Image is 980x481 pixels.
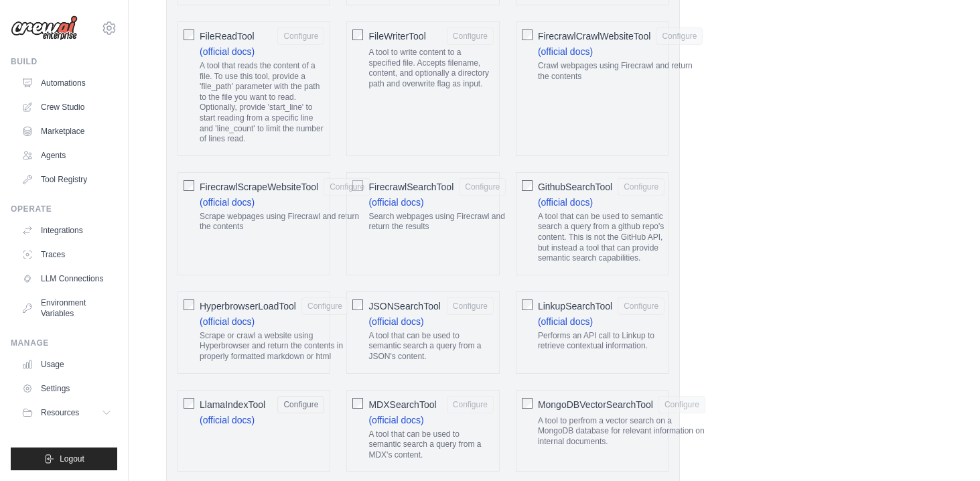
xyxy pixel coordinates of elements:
[301,297,348,315] button: HyperbrowserLoadTool (official docs) Scrape or crawl a website using Hyperbrowser and return the ...
[459,178,506,196] button: FirecrawlSearchTool (official docs) Search webpages using Firecrawl and return the results
[277,396,324,413] button: LlamaIndexTool (official docs)
[16,145,117,166] a: Agents
[538,46,593,57] a: (official docs)
[368,429,493,461] p: A tool that can be used to semantic search a query from a MDX's content.
[200,180,318,194] span: FirecrawlScrapeWebsiteTool
[200,415,255,425] a: (official docs)
[368,331,493,362] p: A tool that can be used to semantic search a query from a JSON's content.
[658,396,705,413] button: MongoDBVectorSearchTool A tool to perfrom a vector search on a MongoDB database for relevant info...
[16,378,117,399] a: Settings
[200,61,324,145] p: A tool that reads the content of a file. To use this tool, provide a 'file_path' parameter with t...
[538,61,703,82] p: Crawl webpages using Firecrawl and return the contents
[618,297,664,315] button: LinkupSearchTool (official docs) Performs an API call to Linkup to retrieve contextual information.
[368,180,453,194] span: FirecrawlSearchTool
[200,197,255,208] a: (official docs)
[11,56,117,67] div: Build
[538,316,593,327] a: (official docs)
[368,48,493,89] p: A tool to write content to a specified file. Accepts filename, content, and optionally a director...
[368,299,440,313] span: JSONSearchTool
[16,268,117,289] a: LLM Connections
[200,316,255,327] a: (official docs)
[11,204,117,214] div: Operate
[538,416,705,448] p: A tool to perfrom a vector search on a MongoDB database for relevant information on internal docu...
[16,402,117,423] button: Resources
[277,27,324,45] button: FileReadTool (official docs) A tool that reads the content of a file. To use this tool, provide a...
[16,72,117,94] a: Automations
[200,29,255,43] span: FileReadTool
[16,121,117,142] a: Marketplace
[368,29,425,43] span: FileWriterTool
[368,197,423,208] a: (official docs)
[447,396,494,413] button: MDXSearchTool (official docs) A tool that can be used to semantic search a query from a MDX's con...
[16,220,117,241] a: Integrations
[447,297,494,315] button: JSONSearchTool (official docs) A tool that can be used to semantic search a query from a JSON's c...
[200,212,370,232] p: Scrape webpages using Firecrawl and return the contents
[538,299,612,313] span: LinkupSearchTool
[324,178,370,196] button: FirecrawlScrapeWebsiteTool (official docs) Scrape webpages using Firecrawl and return the contents
[11,15,78,41] img: Logo
[11,338,117,348] div: Manage
[538,331,664,352] p: Performs an API call to Linkup to retrieve contextual information.
[41,407,79,418] span: Resources
[16,96,117,118] a: Crew Studio
[200,331,348,362] p: Scrape or crawl a website using Hyperbrowser and return the contents in properly formatted markdo...
[16,292,117,324] a: Environment Variables
[368,316,423,327] a: (official docs)
[60,454,84,464] span: Logout
[16,169,117,190] a: Tool Registry
[538,180,612,194] span: GithubSearchTool
[368,415,423,425] a: (official docs)
[538,212,664,264] p: A tool that can be used to semantic search a query from a github repo's content. This is not the ...
[618,178,664,196] button: GithubSearchTool (official docs) A tool that can be used to semantic search a query from a github...
[16,354,117,375] a: Usage
[447,27,494,45] button: FileWriterTool A tool to write content to a specified file. Accepts filename, content, and option...
[538,29,651,43] span: FirecrawlCrawlWebsiteTool
[656,27,703,45] button: FirecrawlCrawlWebsiteTool (official docs) Crawl webpages using Firecrawl and return the contents
[368,398,436,411] span: MDXSearchTool
[538,398,653,411] span: MongoDBVectorSearchTool
[200,299,296,313] span: HyperbrowserLoadTool
[11,448,117,470] button: Logout
[368,212,506,232] p: Search webpages using Firecrawl and return the results
[200,398,265,411] span: LlamaIndexTool
[16,244,117,265] a: Traces
[538,197,593,208] a: (official docs)
[200,46,255,57] a: (official docs)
